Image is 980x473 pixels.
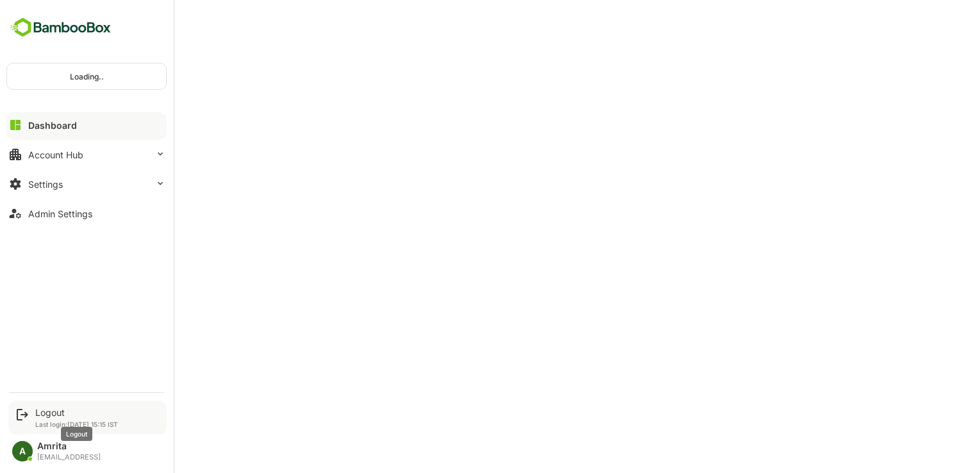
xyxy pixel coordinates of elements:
div: [EMAIL_ADDRESS] [37,453,101,461]
div: A [12,441,33,461]
div: Settings [28,179,63,190]
button: Admin Settings [6,201,167,226]
img: BambooboxFullLogoMark.5f36c76dfaba33ec1ec1367b70bb1252.svg [6,15,115,40]
button: Settings [6,171,167,197]
button: Dashboard [6,112,167,138]
button: Account Hub [6,142,167,167]
p: Last login: [DATE] 15:15 IST [35,420,118,428]
div: Loading.. [7,63,166,89]
div: Account Hub [28,149,83,160]
div: Dashboard [28,120,77,131]
div: Admin Settings [28,208,92,219]
div: Logout [35,407,118,418]
div: Amrita [37,441,101,452]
